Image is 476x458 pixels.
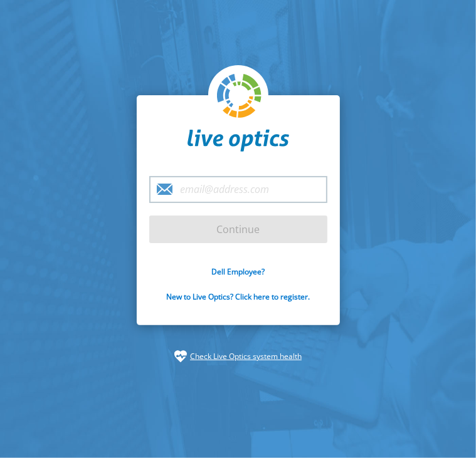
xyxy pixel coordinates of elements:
[166,291,310,302] a: New to Live Optics? Click here to register.
[174,350,187,363] img: status-check-icon.svg
[211,266,265,277] a: Dell Employee?
[149,176,327,203] input: email@address.com
[190,350,302,363] a: Check Live Optics system health
[217,74,262,119] img: liveoptics-logo.svg
[188,129,289,152] img: liveoptics-word.svg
